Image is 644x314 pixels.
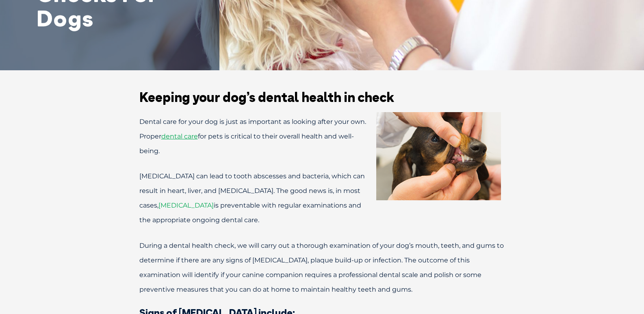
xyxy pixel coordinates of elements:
[161,132,198,140] a: dental care
[158,201,214,209] a: [MEDICAL_DATA]
[628,37,636,45] button: Search
[139,172,365,209] span: [MEDICAL_DATA] can lead to tooth abscesses and bacteria, which can result in heart, liver, and [M...
[139,118,366,140] span: Dental care for your dog is just as important as looking after your own. Proper
[139,89,394,105] span: Keeping your dog’s dental health in check
[139,132,354,155] span: for pets is critical to their overall health and well-being.
[139,242,504,293] span: During a dental health check, we will carry out a thorough examination of your dog’s mouth, teeth...
[139,201,361,224] span: is preventable with regular examinations and the appropriate ongoing dental care.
